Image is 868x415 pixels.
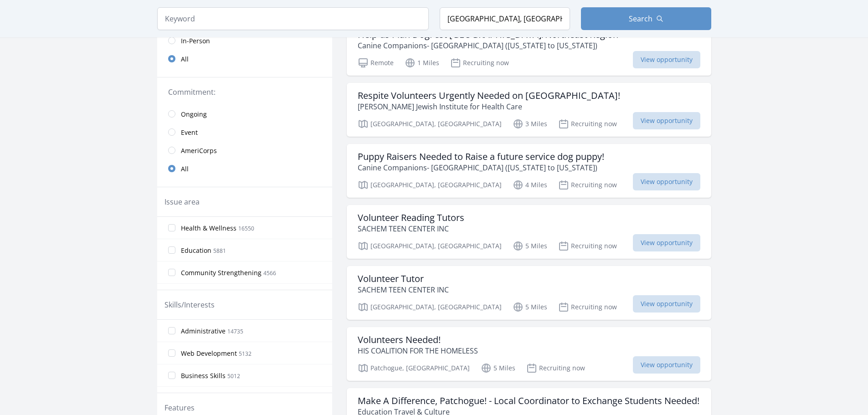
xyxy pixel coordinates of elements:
[157,7,429,30] input: Keyword
[238,225,254,232] span: 16550
[227,328,243,335] span: 14735
[358,57,394,68] p: Remote
[358,101,620,112] p: [PERSON_NAME] Jewish Institute for Health Care
[358,273,449,284] h3: Volunteer Tutor
[168,87,321,97] legend: Commitment:
[347,327,711,381] a: Volunteers Needed! HIS COALITION FOR THE HOMELESS Patchogue, [GEOGRAPHIC_DATA] 5 Miles Recruiting...
[347,144,711,198] a: Puppy Raisers Needed to Raise a future service dog puppy! Canine Companions- [GEOGRAPHIC_DATA] ([...
[181,349,237,358] span: Web Development
[633,356,700,374] span: View opportunity
[581,7,711,30] button: Search
[347,266,711,320] a: Volunteer Tutor SACHEM TEEN CENTER INC [GEOGRAPHIC_DATA], [GEOGRAPHIC_DATA] 5 Miles Recruiting no...
[513,179,547,190] p: 4 Miles
[157,141,332,159] a: AmeriCorps
[358,212,464,223] h3: Volunteer Reading Tutors
[168,269,175,276] input: Community Strengthening 4566
[263,269,276,277] span: 4566
[358,363,470,374] p: Patchogue, [GEOGRAPHIC_DATA]
[481,363,515,374] p: 5 Miles
[358,118,502,129] p: [GEOGRAPHIC_DATA], [GEOGRAPHIC_DATA]
[168,327,175,334] input: Administrative 14735
[164,402,195,413] legend: Features
[168,246,175,254] input: Education 5881
[633,173,700,190] span: View opportunity
[164,196,200,207] legend: Issue area
[181,36,210,46] span: In-Person
[405,57,439,68] p: 1 Miles
[168,372,175,379] input: Business Skills 5012
[181,128,198,137] span: Event
[358,345,478,356] p: HIS COALITION FOR THE HOMELESS
[358,151,604,162] h3: Puppy Raisers Needed to Raise a future service dog puppy!
[513,302,547,313] p: 5 Miles
[347,22,711,76] a: Help us Plan DogFest [GEOGRAPHIC_DATA]/Northeast Region Canine Companions- [GEOGRAPHIC_DATA] ([US...
[633,112,700,129] span: View opportunity
[513,118,547,129] p: 3 Miles
[181,371,226,380] span: Business Skills
[558,241,617,251] p: Recruiting now
[629,13,652,24] span: Search
[358,90,620,101] h3: Respite Volunteers Urgently Needed on [GEOGRAPHIC_DATA]!
[181,164,189,174] span: All
[526,363,585,374] p: Recruiting now
[227,372,240,380] span: 5012
[181,246,211,255] span: Education
[181,327,226,336] span: Administrative
[358,241,502,251] p: [GEOGRAPHIC_DATA], [GEOGRAPHIC_DATA]
[633,234,700,251] span: View opportunity
[168,224,175,231] input: Health & Wellness 16550
[164,299,215,310] legend: Skills/Interests
[358,302,502,313] p: [GEOGRAPHIC_DATA], [GEOGRAPHIC_DATA]
[358,162,604,173] p: Canine Companions- [GEOGRAPHIC_DATA] ([US_STATE] to [US_STATE])
[558,118,617,129] p: Recruiting now
[181,146,217,155] span: AmeriCorps
[157,159,332,178] a: All
[347,83,711,137] a: Respite Volunteers Urgently Needed on [GEOGRAPHIC_DATA]! [PERSON_NAME] Jewish Institute for Healt...
[181,268,262,277] span: Community Strengthening
[558,179,617,190] p: Recruiting now
[558,302,617,313] p: Recruiting now
[633,51,700,68] span: View opportunity
[157,123,332,141] a: Event
[358,179,502,190] p: [GEOGRAPHIC_DATA], [GEOGRAPHIC_DATA]
[181,55,189,64] span: All
[157,31,332,50] a: In-Person
[633,295,700,313] span: View opportunity
[157,105,332,123] a: Ongoing
[181,110,207,119] span: Ongoing
[513,241,547,251] p: 5 Miles
[181,224,236,233] span: Health & Wellness
[358,40,618,51] p: Canine Companions- [GEOGRAPHIC_DATA] ([US_STATE] to [US_STATE])
[157,50,332,68] a: All
[450,57,509,68] p: Recruiting now
[358,223,464,234] p: SACHEM TEEN CENTER INC
[239,350,252,358] span: 5132
[358,395,699,406] h3: Make A Difference, Patchogue! - Local Coordinator to Exchange Students Needed!
[358,284,449,295] p: SACHEM TEEN CENTER INC
[440,7,570,30] input: Location
[213,247,226,255] span: 5881
[358,334,478,345] h3: Volunteers Needed!
[168,349,175,357] input: Web Development 5132
[347,205,711,259] a: Volunteer Reading Tutors SACHEM TEEN CENTER INC [GEOGRAPHIC_DATA], [GEOGRAPHIC_DATA] 5 Miles Recr...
